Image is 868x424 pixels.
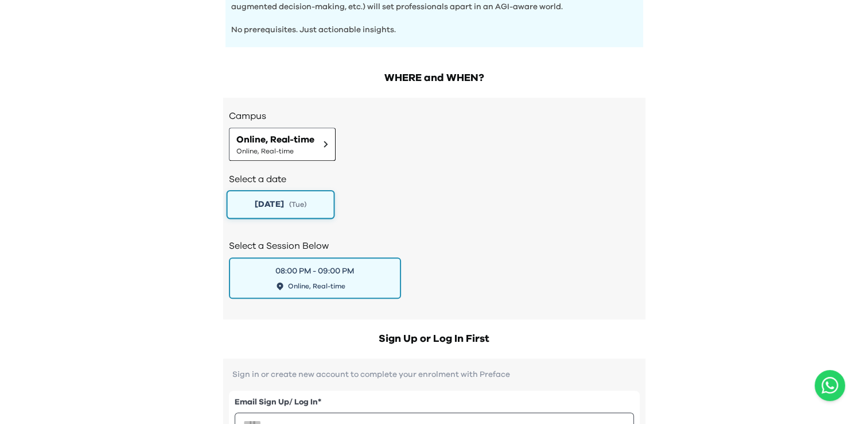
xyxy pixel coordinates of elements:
[223,331,645,347] h2: Sign Up or Log In First
[229,239,640,253] h2: Select a Session Below
[289,199,306,209] span: ( Tue )
[231,13,637,36] p: No prerequisites. Just actionable insights.
[236,147,314,156] span: Online, Real-time
[815,370,845,401] button: Open WhatsApp chat
[223,70,645,86] h2: WHERE and WHEN?
[229,128,336,161] button: Online, Real-timeOnline, Real-time
[236,133,314,147] span: Online, Real-time
[229,257,401,299] button: 08:00 PM - 09:00 PMOnline, Real-time
[229,370,640,379] p: Sign in or create new account to complete your enrolment with Preface
[288,282,345,291] span: Online, Real-time
[229,109,640,123] h3: Campus
[815,370,845,401] a: Chat with us on WhatsApp
[226,190,334,219] button: [DATE](Tue)
[229,172,640,186] h2: Select a date
[235,396,634,408] label: Email Sign Up/ Log In *
[275,265,354,277] div: 08:00 PM - 09:00 PM
[254,198,283,210] span: [DATE]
